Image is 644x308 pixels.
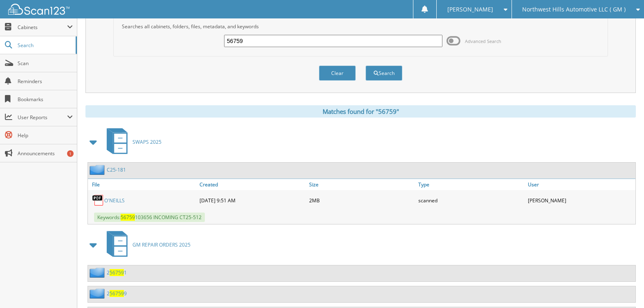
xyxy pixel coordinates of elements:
[90,267,107,278] img: folder2.png
[67,150,74,157] div: 1
[526,179,635,190] a: User
[522,7,626,12] span: Northwest Hills Automotive LLC ( GM )
[88,179,197,190] a: File
[104,197,125,204] a: O'NEILLS
[118,23,603,30] div: Searches all cabinets, folders, files, metadata, and keywords
[107,290,127,297] a: 2567599
[366,66,402,81] button: Search
[8,4,70,15] img: scan123-logo-white.svg
[121,214,135,221] span: 56759
[102,229,191,261] a: GM REPAIR ORDERS 2025
[197,192,307,208] div: [DATE] 9:51 AM
[18,132,73,139] span: Help
[94,213,205,222] span: Keywords: 103656 INCOMING CT25-512
[18,114,67,121] span: User Reports
[132,241,191,248] span: GM REPAIR ORDERS 2025
[107,269,127,276] a: 2567591
[90,288,107,299] img: folder2.png
[110,269,124,276] span: 56759
[18,150,73,157] span: Announcements
[416,192,526,208] div: scanned
[307,192,417,208] div: 2MB
[526,192,635,208] div: [PERSON_NAME]
[416,179,526,190] a: Type
[319,66,356,81] button: Clear
[465,38,501,44] span: Advanced Search
[132,138,162,145] span: SWAPS 2025
[18,60,73,67] span: Scan
[92,194,104,206] img: PDF.png
[18,78,73,85] span: Reminders
[102,126,162,158] a: SWAPS 2025
[18,24,67,31] span: Cabinets
[85,105,636,118] div: Matches found for "56759"
[18,42,72,49] span: Search
[90,165,107,175] img: folder2.png
[107,166,126,173] a: C25-181
[18,96,73,103] span: Bookmarks
[307,179,417,190] a: Size
[197,179,307,190] a: Created
[447,7,493,12] span: [PERSON_NAME]
[110,290,124,297] span: 56759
